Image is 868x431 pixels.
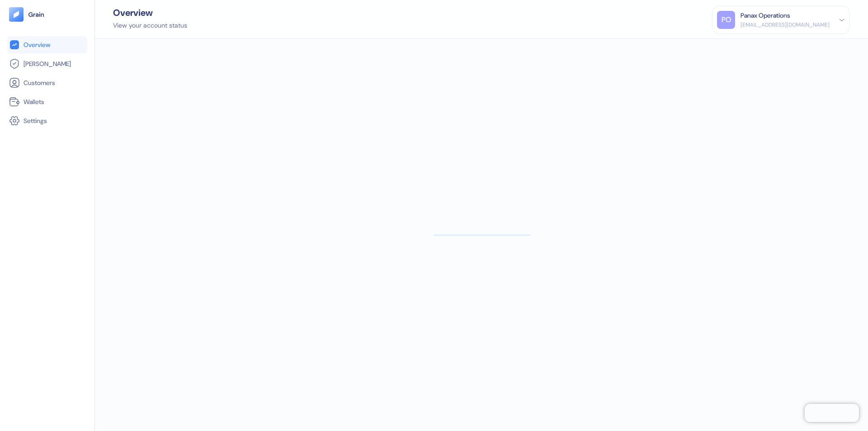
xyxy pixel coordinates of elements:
span: Overview [24,40,50,49]
div: View your account status [113,21,187,30]
div: [EMAIL_ADDRESS][DOMAIN_NAME] [741,21,830,29]
a: [PERSON_NAME] [9,58,85,69]
img: logo-tablet-V2.svg [9,7,24,22]
iframe: Chatra live chat [805,404,859,422]
span: Customers [24,78,55,87]
div: Panax Operations [741,11,790,20]
span: [PERSON_NAME] [24,59,71,68]
span: Settings [24,116,47,125]
a: Settings [9,115,85,126]
span: Wallets [24,97,44,106]
img: logo [28,11,45,18]
div: Overview [113,8,187,17]
a: Customers [9,77,85,88]
a: Wallets [9,96,85,107]
a: Overview [9,39,85,50]
div: PO [717,11,735,29]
